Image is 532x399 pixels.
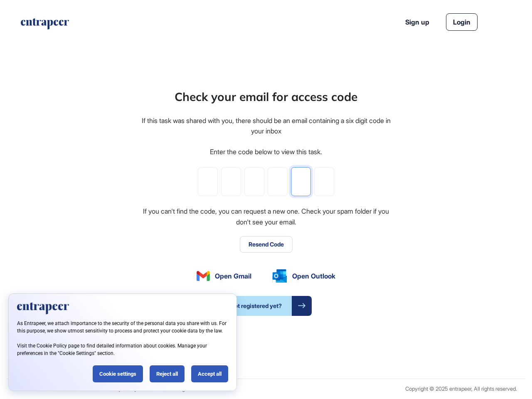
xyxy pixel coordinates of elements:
a: Open Outlook [272,269,335,283]
span: Open Outlook [292,271,335,281]
div: If this task was shared with you, there should be an email containing a six digit code in your inbox [140,116,392,137]
div: Copyright © 2025 entrapeer, All rights reserved. [405,386,517,392]
span: Not registered yet? [220,296,292,316]
div: If you can't find the code, you can request a new one. Check your spam folder if you don't see yo... [140,206,392,227]
a: Login [446,13,478,31]
a: Sign up [405,17,429,27]
a: entrapeer-logo [20,18,70,32]
a: Open Gmail [197,271,251,281]
span: Open Gmail [215,271,251,281]
div: Enter the code below to view this task. [210,147,322,158]
a: Not registered yet? [220,296,312,316]
div: Check your email for access code [175,88,357,106]
button: Resend Code [240,236,293,253]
